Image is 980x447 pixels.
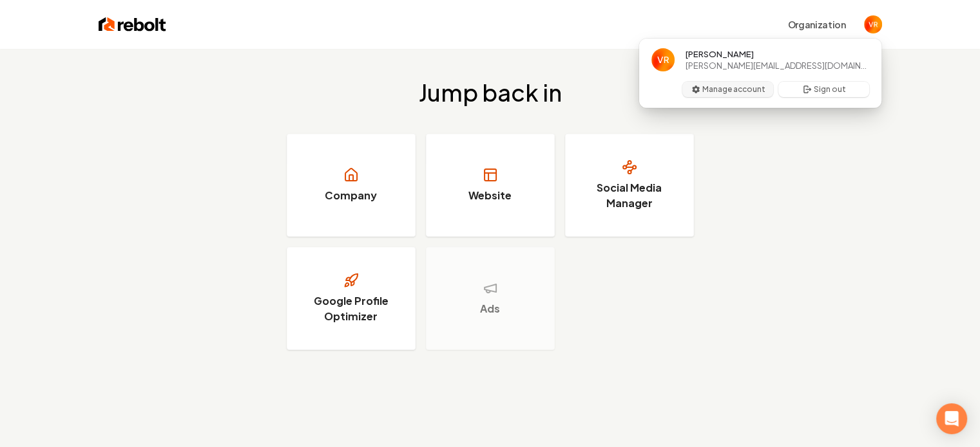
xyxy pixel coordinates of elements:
h3: Social Media Manager [581,180,678,211]
h3: Website [468,188,512,203]
button: Sign out [778,82,869,97]
h3: Google Profile Optimizer [303,293,399,324]
span: [PERSON_NAME] [685,48,753,60]
div: User button popover [639,39,881,108]
h3: Company [325,188,377,203]
button: Organization [780,13,854,36]
div: Open Intercom Messenger [936,403,967,434]
button: Close user button [864,15,882,33]
img: Vanessa Rambeck [864,15,882,33]
h2: Jump back in [419,80,562,105]
span: [PERSON_NAME][EMAIL_ADDRESS][DOMAIN_NAME] [685,60,869,71]
button: Manage account [682,82,773,97]
img: Rebolt Logo [99,15,166,33]
h3: Ads [480,301,500,316]
img: Vanessa Rambeck [651,48,675,71]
